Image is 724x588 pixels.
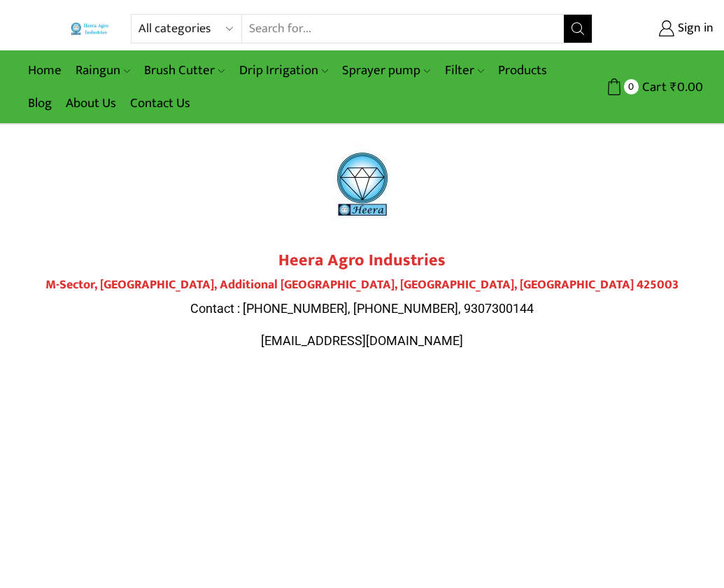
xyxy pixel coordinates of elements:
[41,377,684,587] iframe: Plot No.119, M-Sector, Patil Nagar, MIDC, Jalgaon, Maharashtra 425003
[491,54,554,87] a: Products
[613,16,714,41] a: Sign in
[670,76,703,98] bdi: 0.00
[606,74,703,100] a: 0 Cart ₹0.00
[624,79,639,94] span: 0
[59,87,123,120] a: About Us
[21,54,69,87] a: Home
[639,78,667,97] span: Cart
[41,278,684,293] h4: M-Sector, [GEOGRAPHIC_DATA], Additional [GEOGRAPHIC_DATA], [GEOGRAPHIC_DATA], [GEOGRAPHIC_DATA] 4...
[123,87,197,120] a: Contact Us
[310,132,415,237] img: heera-logo-1000
[190,301,534,316] span: Contact : [PHONE_NUMBER], [PHONE_NUMBER], 9307300144
[69,54,137,87] a: Raingun
[137,54,232,87] a: Brush Cutter
[278,246,446,274] strong: Heera Agro Industries
[674,20,714,38] span: Sign in
[21,87,59,120] a: Blog
[670,76,677,98] span: ₹
[438,54,491,87] a: Filter
[232,54,335,87] a: Drip Irrigation
[242,15,565,43] input: Search for...
[564,15,592,43] button: Search button
[335,54,437,87] a: Sprayer pump
[261,333,463,348] span: [EMAIL_ADDRESS][DOMAIN_NAME]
